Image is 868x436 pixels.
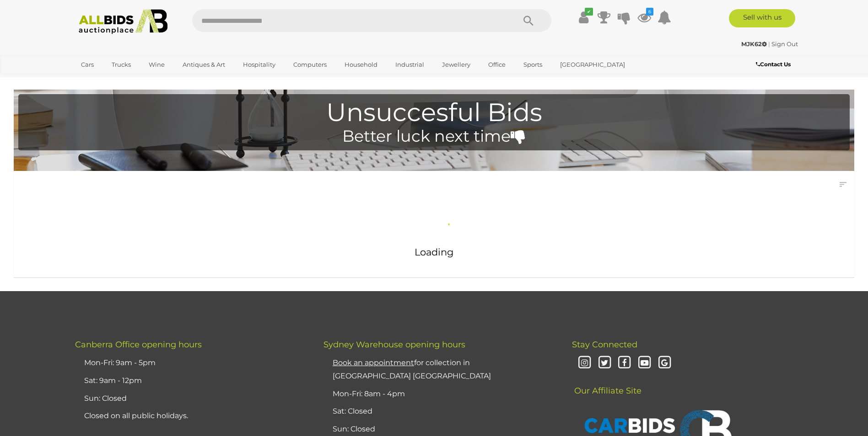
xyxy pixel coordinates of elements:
[323,340,465,350] span: Sydney Warehouse opening hours
[330,385,549,403] li: Mon-Fri: 8am - 4pm
[646,8,653,16] i: 6
[741,40,768,48] a: MJK62
[177,57,231,72] a: Antiques & Art
[82,354,301,372] li: Mon-Fri: 9am - 5pm
[75,57,100,72] a: Cars
[554,57,631,72] a: [GEOGRAPHIC_DATA]
[771,40,798,48] a: Sign Out
[436,57,476,72] a: Jewellery
[741,40,767,48] strong: MJK62
[756,59,793,69] a: Contact Us
[143,57,171,72] a: Wine
[585,8,593,16] i: ✔
[106,57,137,72] a: Trucks
[287,57,333,72] a: Computers
[237,57,281,72] a: Hospitality
[572,372,642,396] span: Our Affiliate Site
[82,372,301,390] li: Sat: 9am - 12pm
[482,57,512,72] a: Office
[82,390,301,408] li: Sun: Closed
[729,9,795,27] a: Sell with us
[333,358,414,367] u: Book an appointment
[506,9,551,32] button: Search
[74,9,173,34] img: Allbids.com.au
[597,355,613,371] i: Twitter
[389,57,430,72] a: Industrial
[768,40,770,48] span: |
[518,57,548,72] a: Sports
[23,99,845,127] h1: Unsuccesful Bids
[23,128,845,145] h4: Better luck next time
[330,403,549,420] li: Sat: Closed
[333,358,491,380] a: Book an appointmentfor collection in [GEOGRAPHIC_DATA] [GEOGRAPHIC_DATA]
[577,9,591,26] a: ✔
[75,340,202,350] span: Canberra Office opening hours
[82,407,301,425] li: Closed on all public holidays.
[339,57,383,72] a: Household
[637,9,651,26] a: 6
[636,355,652,371] i: Youtube
[756,61,791,68] b: Contact Us
[657,355,673,371] i: Google
[616,355,632,371] i: Facebook
[577,355,593,371] i: Instagram
[415,246,453,258] span: Loading
[572,340,637,350] span: Stay Connected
